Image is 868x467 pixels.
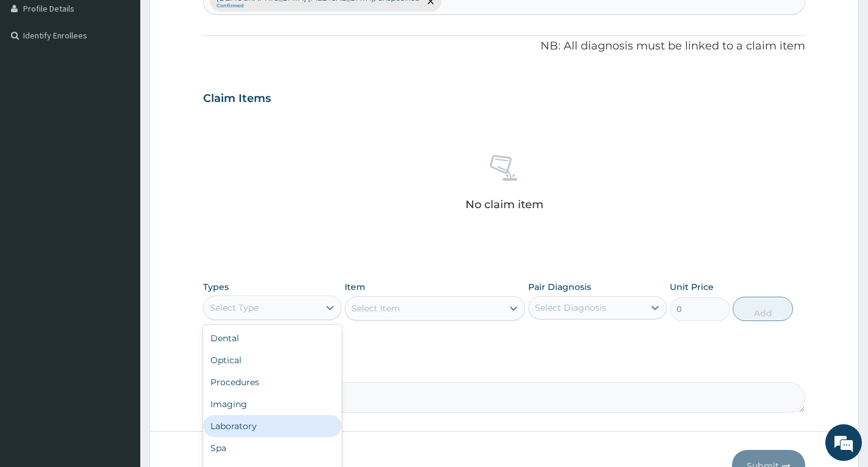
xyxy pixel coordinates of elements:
label: Types [203,282,229,292]
div: Select Type [210,302,259,314]
div: Imaging [203,393,342,415]
div: Dental [203,327,342,349]
button: Add [733,297,793,321]
span: We're online! [71,154,168,277]
label: Pair Diagnosis [528,281,591,293]
h3: Claim Items [203,92,271,106]
label: Comment [203,365,805,375]
div: Spa [203,437,342,459]
small: Confirmed [217,3,420,9]
div: Procedures [203,371,342,393]
img: d_794563401_company_1708531726252_794563401 [23,61,49,92]
div: Minimize live chat window [200,6,229,35]
div: Optical [203,349,342,371]
div: Select Diagnosis [535,302,606,314]
textarea: Type your message and hit 'Enter' [6,333,232,376]
label: Unit Price [670,281,714,293]
div: Laboratory [203,415,342,437]
div: Chat with us now [63,68,205,84]
p: No claim item [465,198,543,211]
p: NB: All diagnosis must be linked to a claim item [203,38,805,54]
label: Item [345,281,365,293]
